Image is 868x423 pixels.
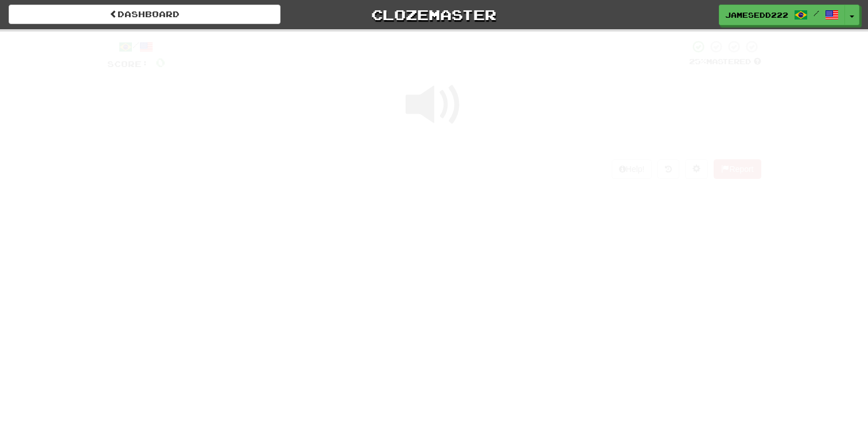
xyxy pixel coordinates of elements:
span: 0 [155,55,165,69]
span: / [813,9,819,17]
span: 0 [480,30,489,44]
button: Report [714,159,761,179]
span: 25 % [689,57,706,66]
span: Score: [107,59,149,69]
div: / [107,40,165,54]
span: 20 [656,30,675,44]
span: 0 [271,30,281,44]
div: Mastered [689,57,761,67]
a: Clozemaster [298,5,570,25]
span: jamesedd222 [725,10,788,20]
button: Round history (alt+y) [657,159,679,179]
a: Dashboard [9,5,281,24]
a: jamesedd222 / [719,5,845,25]
button: Help! [612,159,652,179]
